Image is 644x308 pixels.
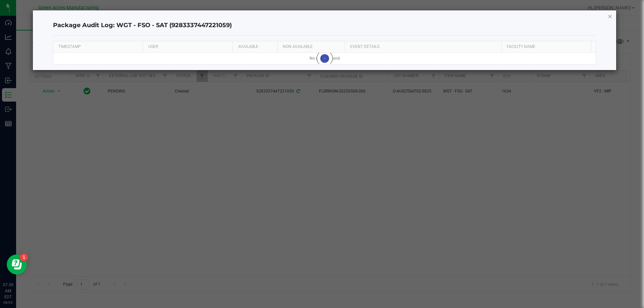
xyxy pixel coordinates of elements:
th: EVENT DETAILS [344,41,501,53]
h4: Package Audit Log: WGT - FSO - SAT (9283337447221059) [53,21,596,30]
th: TIMESTAMP [53,41,143,53]
th: Facility Name [501,41,591,53]
iframe: Resource center unread badge [20,253,28,261]
th: NON AVAILABLE [277,41,344,53]
iframe: Resource center [7,254,27,274]
th: USER [143,41,232,53]
th: AVAILABLE [232,41,277,53]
